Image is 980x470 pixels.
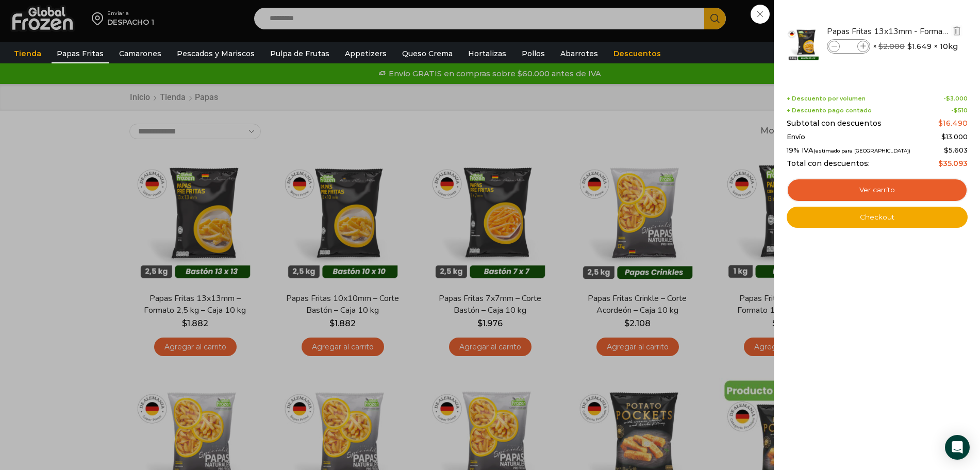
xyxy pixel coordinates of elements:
small: (estimado para [GEOGRAPHIC_DATA]) [813,148,910,154]
span: Subtotal con descuentos [787,119,882,128]
span: 19% IVA [787,146,910,155]
bdi: 3.000 [946,95,968,102]
span: $ [938,119,943,128]
a: Papas Fritas 13x13mm - Formato 2,5 kg - Caja 10 kg [827,26,950,37]
span: + Descuento pago contado [787,107,872,114]
a: Checkout [787,207,968,228]
span: $ [878,42,883,51]
bdi: 1.649 [907,41,932,52]
span: Total con descuentos: [787,159,870,168]
span: $ [946,95,950,102]
bdi: 510 [954,107,968,114]
a: Tienda [9,44,46,63]
span: 5.603 [944,146,968,154]
span: $ [938,159,943,168]
a: Eliminar Papas Fritas 13x13mm - Formato 2,5 kg - Caja 10 kg del carrito [951,25,962,38]
input: Product quantity [841,41,856,52]
a: Queso Crema [397,44,458,63]
span: × × 10kg [873,39,958,54]
div: Open Intercom Messenger [945,435,970,460]
bdi: 13.000 [941,132,968,141]
bdi: 2.000 [878,42,905,51]
a: Descuentos [608,44,666,63]
span: $ [907,41,912,52]
img: Eliminar Papas Fritas 13x13mm - Formato 2,5 kg - Caja 10 kg del carrito [952,26,961,36]
a: Papas Fritas [52,44,109,63]
a: Appetizers [340,44,392,63]
span: $ [941,132,946,141]
a: Ver carrito [787,178,968,202]
span: - [943,95,968,102]
a: Pollos [517,44,550,63]
a: Abarrotes [555,44,603,63]
span: $ [944,146,949,154]
span: + Descuento por volumen [787,95,866,102]
a: Pescados y Mariscos [172,44,260,63]
a: Hortalizas [463,44,511,63]
span: - [951,107,968,114]
bdi: 35.093 [938,159,968,168]
a: Camarones [114,44,167,63]
bdi: 16.490 [938,119,968,128]
span: $ [954,107,958,114]
span: Envío [787,133,805,141]
a: Pulpa de Frutas [265,44,335,63]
